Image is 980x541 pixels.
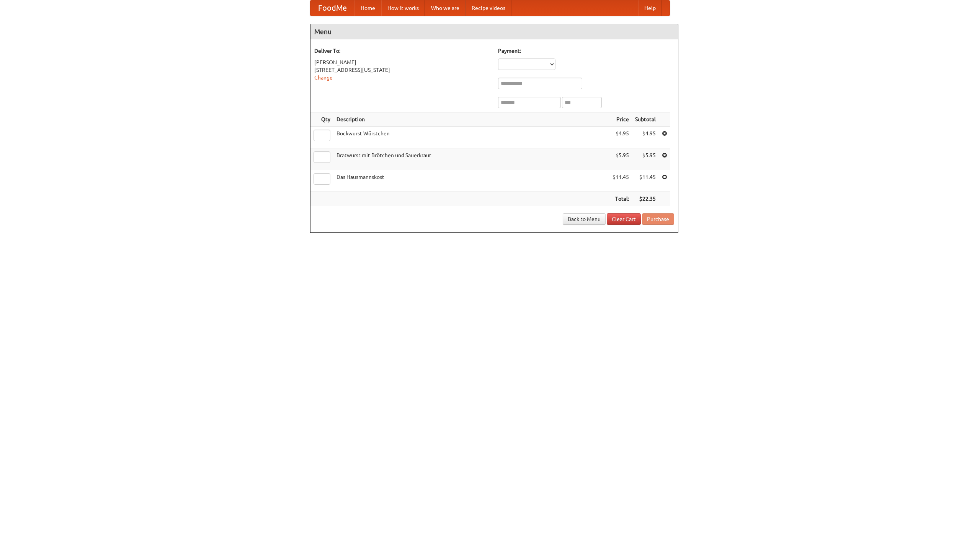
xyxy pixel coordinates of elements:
[425,0,465,16] a: Who we are
[609,148,632,170] td: $5.95
[310,0,354,16] a: FoodMe
[310,24,678,39] h4: Menu
[632,148,659,170] td: $5.95
[609,192,632,206] th: Total:
[563,213,606,225] a: Back to Menu
[381,0,425,16] a: How it works
[632,170,659,192] td: $11.45
[632,112,659,127] th: Subtotal
[609,112,632,127] th: Price
[314,47,490,55] h5: Deliver To:
[609,170,632,192] td: $11.45
[354,0,381,16] a: Home
[333,148,609,170] td: Bratwurst mit Brötchen und Sauerkraut
[333,127,609,148] td: Bockwurst Würstchen
[333,112,609,127] th: Description
[609,127,632,148] td: $4.95
[314,75,333,81] a: Change
[642,213,674,225] button: Purchase
[638,0,662,16] a: Help
[607,213,641,225] a: Clear Cart
[314,66,490,74] div: [STREET_ADDRESS][US_STATE]
[333,170,609,192] td: Das Hausmannskost
[498,47,674,55] h5: Payment:
[314,58,490,66] div: [PERSON_NAME]
[310,112,333,127] th: Qty
[465,0,511,16] a: Recipe videos
[632,127,659,148] td: $4.95
[632,192,659,206] th: $22.35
